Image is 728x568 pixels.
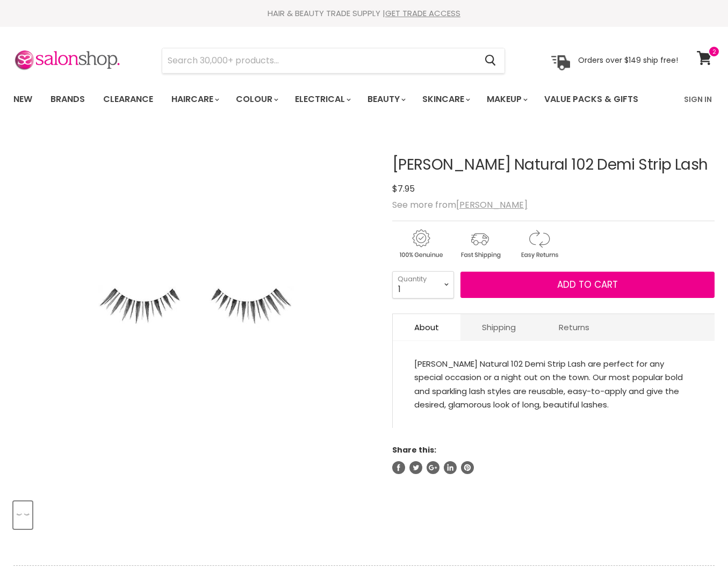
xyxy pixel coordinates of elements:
span: Share this: [392,445,436,455]
a: Beauty [359,88,412,111]
a: Colour [228,88,285,111]
span: Add to cart [557,278,618,291]
ul: Main menu [5,84,662,115]
a: About [393,314,460,340]
img: genuine.gif [392,228,449,260]
p: Orders over $149 ship free! [578,55,678,65]
a: Brands [42,88,93,111]
span: $7.95 [392,183,415,195]
select: Quantity [392,271,454,298]
a: Skincare [414,88,477,111]
button: Ardell Natural 102 Demi Strip Lash [13,501,32,529]
a: Shipping [460,314,537,340]
a: Value Packs & Gifts [536,88,646,111]
form: Product [162,48,505,74]
a: [PERSON_NAME] [456,199,528,211]
a: Sign In [677,88,718,111]
div: Ardell Natural 102 Demi Strip Lash image. Click or Scroll to Zoom. [13,130,374,491]
img: Ardell Natural 102 Demi Strip Lash [15,503,31,528]
img: returns.gif [510,228,567,260]
a: Makeup [479,88,534,111]
button: Add to cart [460,272,715,298]
a: Haircare [163,88,226,111]
aside: Share this: [392,445,715,474]
div: [PERSON_NAME] Natural 102 Demi Strip Lash are perfect for any special occasion or a night out on ... [414,357,693,412]
img: shipping.gif [451,228,508,260]
a: Clearance [95,88,161,111]
a: GET TRADE ACCESS [385,8,460,19]
div: Product thumbnails [12,498,376,529]
a: Returns [537,314,611,340]
button: Search [476,48,504,73]
input: Search [162,48,476,73]
a: Electrical [287,88,357,111]
a: New [5,88,40,111]
h1: [PERSON_NAME] Natural 102 Demi Strip Lash [392,157,715,173]
span: See more from [392,199,528,211]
